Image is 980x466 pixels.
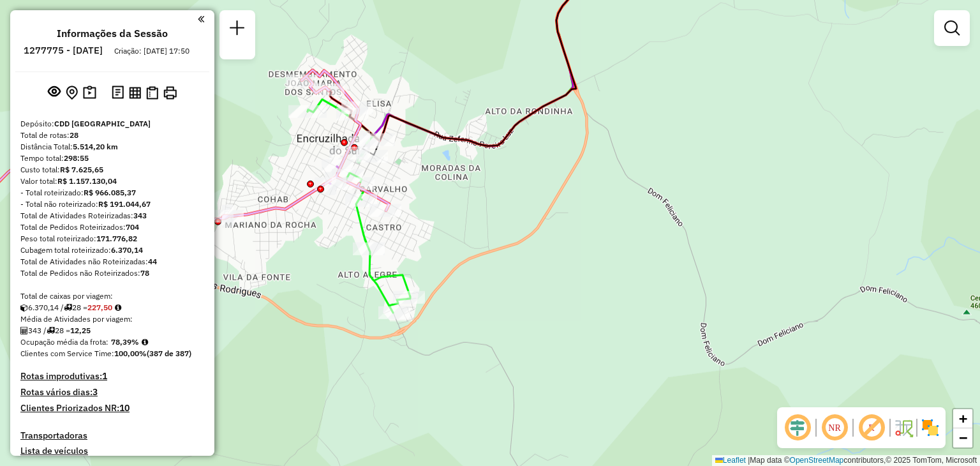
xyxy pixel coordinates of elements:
i: Meta Caixas/viagem: 227,95 Diferença: -0,45 [115,304,121,312]
strong: R$ 966.085,37 [84,188,136,197]
strong: 171.776,82 [96,234,137,243]
strong: 28 [70,130,78,140]
a: Nova sessão e pesquisa [225,15,250,44]
a: Clique aqui para minimizar o painel [198,11,204,26]
h4: Clientes Priorizados NR: [20,403,204,414]
h6: 1277775 - [DATE] [24,45,103,56]
strong: 704 [126,222,139,232]
div: 6.370,14 / 28 = [20,302,204,313]
strong: 298:55 [64,153,89,163]
strong: CDD [GEOGRAPHIC_DATA] [54,119,151,128]
strong: 10 [119,402,130,414]
h4: Rotas improdutivas: [20,371,204,382]
span: + [959,410,967,426]
strong: R$ 7.625,65 [60,165,103,174]
i: Total de rotas [47,327,55,334]
h4: Transportadoras [20,430,204,441]
strong: 44 [148,257,157,266]
button: Visualizar Romaneio [144,84,161,102]
strong: 78 [140,268,149,278]
div: Criação: [DATE] 17:50 [109,45,195,57]
i: Total de rotas [64,304,72,312]
div: Total de rotas: [20,130,204,141]
div: Total de caixas por viagem: [20,290,204,302]
span: − [959,430,967,446]
button: Imprimir Rotas [161,84,179,102]
div: Total de Pedidos Roteirizados: [20,222,204,233]
strong: 12,25 [70,326,91,335]
strong: 100,00% [114,349,147,358]
a: Exibir filtros [939,15,965,41]
img: Fluxo de ruas [893,417,914,438]
button: Exibir sessão original [45,82,63,103]
span: Clientes com Service Time: [20,349,114,358]
div: Média de Atividades por viagem: [20,313,204,325]
span: Ocultar NR [819,412,850,443]
span: Ocupação média da frota: [20,337,108,347]
div: Total de Pedidos não Roteirizados: [20,267,204,279]
div: Depósito: [20,118,204,130]
div: Cubagem total roteirizado: [20,244,204,256]
button: Logs desbloquear sessão [109,83,126,103]
strong: 78,39% [111,337,139,347]
strong: 227,50 [87,303,112,312]
span: Exibir rótulo [856,412,887,443]
div: Distância Total: [20,141,204,153]
span: Ocultar deslocamento [782,412,813,443]
div: Valor total: [20,176,204,187]
a: Zoom in [953,409,972,428]
div: - Total não roteirizado: [20,199,204,210]
div: Peso total roteirizado: [20,233,204,244]
div: Total de Atividades não Roteirizadas: [20,256,204,267]
strong: 3 [93,386,98,398]
h4: Rotas vários dias: [20,387,204,398]
a: Zoom out [953,428,972,447]
div: Tempo total: [20,153,204,164]
h4: Lista de veículos [20,446,204,456]
a: Leaflet [715,456,746,465]
i: Cubagem total roteirizado [20,304,28,312]
a: OpenStreetMap [790,456,844,465]
strong: R$ 191.044,67 [98,199,151,209]
div: - Total roteirizado: [20,187,204,199]
div: Custo total: [20,164,204,176]
button: Painel de Sugestão [80,83,99,103]
strong: 5.514,20 km [73,142,118,151]
strong: (387 de 387) [147,349,191,358]
strong: 6.370,14 [111,245,143,255]
button: Centralizar mapa no depósito ou ponto de apoio [63,83,80,103]
div: Atividade não roteirizada - UNIVERSAL SUPERMERCA [356,150,388,163]
div: 343 / 28 = [20,325,204,336]
span: | [748,456,750,465]
strong: R$ 1.157.130,04 [57,176,117,186]
em: Média calculada utilizando a maior ocupação (%Peso ou %Cubagem) de cada rota da sessão. Rotas cro... [142,338,148,346]
button: Visualizar relatório de Roteirização [126,84,144,101]
strong: 1 [102,370,107,382]
i: Total de Atividades [20,327,28,334]
strong: 343 [133,211,147,220]
img: Exibir/Ocultar setores [920,417,940,438]
div: Map data © contributors,© 2025 TomTom, Microsoft [712,455,980,466]
div: Total de Atividades Roteirizadas: [20,210,204,222]
h4: Informações da Sessão [57,27,168,40]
